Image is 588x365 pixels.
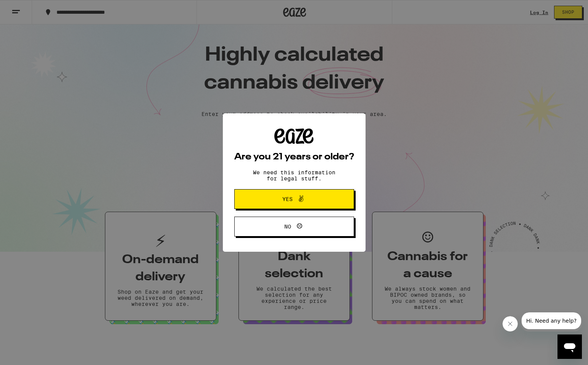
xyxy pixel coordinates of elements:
button: No [234,217,354,236]
iframe: Button to launch messaging window [557,334,582,359]
span: Yes [282,196,293,202]
iframe: Close message [503,316,518,331]
h2: Are you 21 years or older? [234,153,354,162]
button: Yes [234,189,354,209]
p: We need this information for legal stuff. [246,169,342,182]
iframe: Message from company [521,312,582,331]
span: No [284,224,291,229]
